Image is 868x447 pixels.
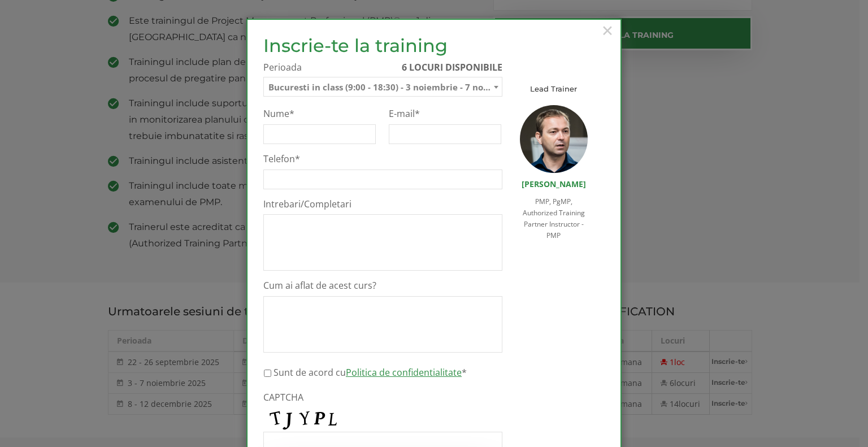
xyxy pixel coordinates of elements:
[263,392,502,403] label: CAPTCHA
[264,77,502,97] span: Bucuresti in class (9:00 - 18:30) - 3 noiembrie - 7 noiembrie 2025
[600,15,615,46] span: ×
[263,61,502,74] label: Perioada
[522,179,586,189] a: [PERSON_NAME]
[402,61,407,73] span: 6
[523,197,585,240] span: PMP, PgMP, Authorized Training Partner Instructor - PMP
[346,366,462,379] a: Politica de confidentialitate
[409,61,502,73] span: locuri disponibile
[263,77,502,97] span: Bucuresti in class (9:00 - 18:30) - 3 noiembrie - 7 noiembrie 2025
[519,85,588,93] h3: Lead Trainer
[263,153,502,165] label: Telefon
[263,36,502,55] h2: Inscrie-te la training
[263,108,376,120] label: Nume
[263,198,502,210] label: Intrebari/Completari
[600,18,615,43] button: Close
[274,366,467,379] label: Sunt de acord cu *
[263,280,502,292] label: Cum ai aflat de acest curs?
[389,108,501,120] label: E-mail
